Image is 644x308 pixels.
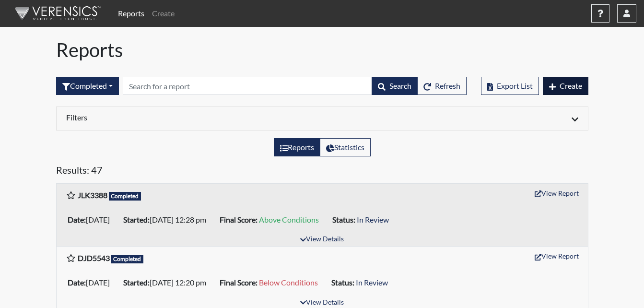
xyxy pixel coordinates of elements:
button: Refresh [417,77,467,95]
input: Search by Registration ID, Interview Number, or Investigation Name. [123,77,372,95]
span: Export List [497,81,533,90]
b: DJD5543 [78,253,110,262]
button: Create [543,77,588,95]
li: [DATE] 12:20 pm [119,275,216,290]
li: [DATE] [64,212,119,227]
label: View the list of reports [274,138,320,156]
h6: Filters [66,113,315,122]
li: [DATE] [64,275,119,290]
span: Search [389,81,411,90]
button: View Report [530,249,583,263]
b: Status: [332,215,355,224]
a: Create [148,4,178,23]
label: View statistics about completed interviews [320,138,371,156]
button: Completed [56,77,119,95]
span: Completed [109,192,141,201]
span: Below Conditions [259,278,318,287]
b: Status: [331,278,354,287]
span: Completed [111,255,144,263]
span: Create [560,81,582,90]
b: Final Score: [220,215,258,224]
span: Above Conditions [259,215,319,224]
div: Filter by interview status [56,77,119,95]
span: In Review [356,278,388,287]
h1: Reports [56,38,588,61]
button: View Report [530,186,583,201]
b: Started: [123,215,150,224]
h5: Results: 47 [56,164,588,179]
span: In Review [357,215,389,224]
b: JLK3388 [78,190,107,200]
b: Date: [68,278,86,287]
span: Refresh [435,81,460,90]
b: Date: [68,215,86,224]
b: Final Score: [220,278,258,287]
div: Click to expand/collapse filters [59,113,585,124]
button: View Details [296,233,348,246]
button: Search [372,77,418,95]
b: Started: [123,278,150,287]
button: Export List [481,77,539,95]
li: [DATE] 12:28 pm [119,212,216,227]
a: Reports [114,4,148,23]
